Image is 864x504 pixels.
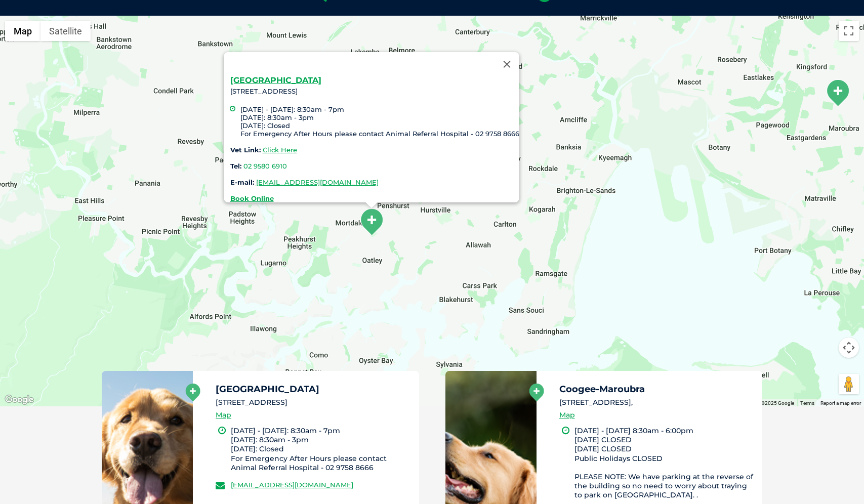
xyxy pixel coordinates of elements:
[216,409,231,421] a: Map
[256,178,378,186] a: [EMAIL_ADDRESS][DOMAIN_NAME]
[231,426,410,472] li: [DATE] - [DATE]: 8:30am - 7pm [DATE]: 8:30am - 3pm [DATE]: Closed For Emergency After Hours pleas...
[40,21,91,41] button: Show satellite imagery
[839,374,859,394] button: Drag Pegman onto the map to open Street View
[231,481,353,489] a: [EMAIL_ADDRESS][DOMAIN_NAME]
[559,397,754,408] li: [STREET_ADDRESS],
[820,400,861,406] a: Report a map error
[216,397,410,408] li: [STREET_ADDRESS]
[839,21,859,41] button: Toggle fullscreen view
[3,393,36,406] img: Google
[359,208,384,236] div: Mortdale
[800,400,814,406] a: Terms (opens in new tab)
[230,194,273,202] a: Book Online
[243,162,286,170] a: 02 9580 6910
[825,79,850,107] div: Coogee-Maroubra
[230,146,260,154] strong: Vet Link:
[230,75,321,85] a: [GEOGRAPHIC_DATA]
[230,178,254,186] strong: E-mail:
[262,146,297,154] a: Click Here
[230,76,519,202] div: [STREET_ADDRESS]
[559,385,754,394] h5: Coogee-Maroubra
[495,52,519,76] button: Close
[3,393,36,406] a: Click to see this area on Google Maps
[5,21,40,41] button: Show street map
[574,426,754,500] li: [DATE] - [DATE] 8:30am - 6:00pm [DATE] CLOSED [DATE] CLOSED Public Holidays CLOSED PLEASE NOTE: W...
[230,162,241,170] strong: Tel:
[839,338,859,358] button: Map camera controls
[216,385,410,394] h5: [GEOGRAPHIC_DATA]
[559,409,575,421] a: Map
[240,105,519,138] li: [DATE] - [DATE]: 8:30am - 7pm [DATE]: 8:30am - 3pm [DATE]: Closed For Emergency After Hours pleas...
